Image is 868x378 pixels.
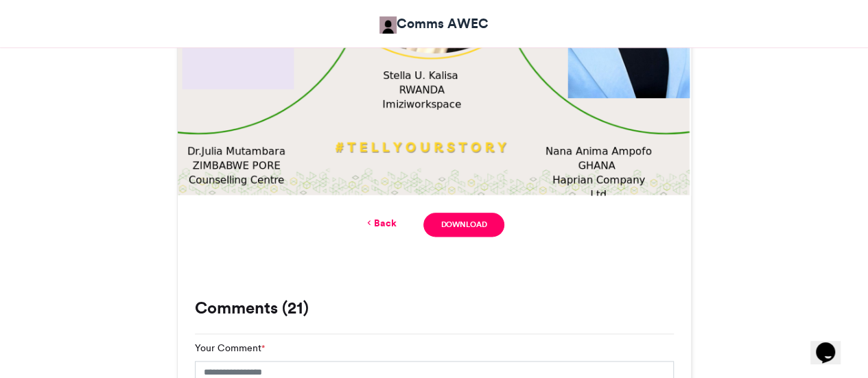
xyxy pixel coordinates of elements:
a: Download [423,213,504,237]
img: Comms AWEC [379,16,397,34]
a: Back [364,216,396,231]
label: Your Comment [195,341,265,355]
iframe: chat widget [810,323,854,364]
h3: Comments (21) [195,300,674,316]
a: Comms AWEC [379,14,489,34]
